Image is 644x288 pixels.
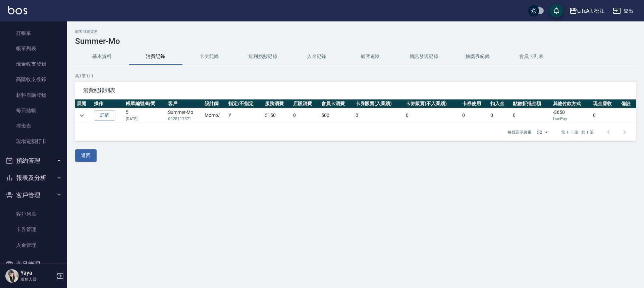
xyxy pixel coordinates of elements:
button: 客戶管理 [3,187,64,204]
th: 現金應收 [591,99,620,108]
button: expand row [77,111,87,121]
img: Logo [8,6,27,14]
td: Momo / [203,108,227,123]
button: 報表及分析 [3,169,64,187]
td: 0 [591,108,620,123]
a: 客戶列表 [3,206,64,222]
button: 紅利點數紀錄 [236,49,290,65]
td: 500 [320,108,354,123]
button: 基本資料 [75,49,129,65]
th: 服務消費 [263,99,291,108]
button: save [550,4,563,17]
p: 第 1–1 筆 共 1 筆 [561,129,594,135]
button: 顧客追蹤 [343,49,397,65]
th: 扣入金 [489,99,511,108]
th: 卡券使用 [461,99,489,108]
th: 會員卡消費 [320,99,354,108]
a: 卡券管理 [3,222,64,237]
p: 每頁顯示數量 [507,129,532,135]
h3: Summer-Mo [75,37,636,46]
a: 打帳單 [3,25,64,41]
a: 現金收支登錄 [3,56,64,72]
td: 0 [354,108,404,123]
th: 設計師 [203,99,227,108]
a: 帳單列表 [3,41,64,56]
a: 現場電腦打卡 [3,134,64,149]
button: 卡券紀錄 [182,49,236,65]
td: 0 [511,108,551,123]
button: 商品管理 [3,256,64,273]
a: 詳情 [94,110,115,121]
th: 帳單編號/時間 [124,99,166,108]
div: LifeArt 松江 [577,7,605,15]
td: -3650 [551,108,592,123]
p: [DATE] [126,116,165,122]
button: 會員卡列表 [504,49,558,65]
th: 其他付款方式 [551,99,592,108]
th: 備註 [620,99,636,108]
div: 50 [534,123,550,141]
h2: 顧客詳細資料 [75,29,636,34]
button: 入金紀錄 [290,49,343,65]
td: 0 [404,108,461,123]
button: LifeArt 松江 [567,4,608,18]
th: 卡券販賣(不入業績) [404,99,461,108]
td: 0 [461,108,489,123]
th: 店販消費 [291,99,320,108]
td: 5 [124,108,166,123]
img: Person [5,269,19,283]
th: 操作 [92,99,124,108]
th: 指定/不指定 [227,99,263,108]
p: 共 1 筆, 1 / 1 [75,73,636,79]
a: 入金管理 [3,237,64,253]
button: 登出 [610,5,636,17]
p: 服務人員 [20,276,55,282]
h5: Yaya [20,270,55,276]
p: LinePay [553,116,590,122]
a: 高階收支登錄 [3,72,64,87]
span: 消費紀錄列表 [83,87,628,94]
button: 簡訊發送紀錄 [397,49,451,65]
td: Summer-Mo [166,108,203,123]
th: 客戶 [166,99,203,108]
td: 0 [291,108,320,123]
a: 材料自購登錄 [3,87,64,103]
p: 0928117371 [168,116,201,122]
th: 展開 [75,99,92,108]
td: 0 [489,108,511,123]
button: 抽獎券紀錄 [451,49,504,65]
th: 點數折抵金額 [511,99,551,108]
td: 3150 [263,108,291,123]
button: 返回 [75,149,97,162]
button: 消費記錄 [129,49,182,65]
a: 每日結帳 [3,103,64,118]
button: 預約管理 [3,152,64,169]
td: Y [227,108,263,123]
a: 排班表 [3,118,64,134]
th: 卡券販賣(入業績) [354,99,404,108]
